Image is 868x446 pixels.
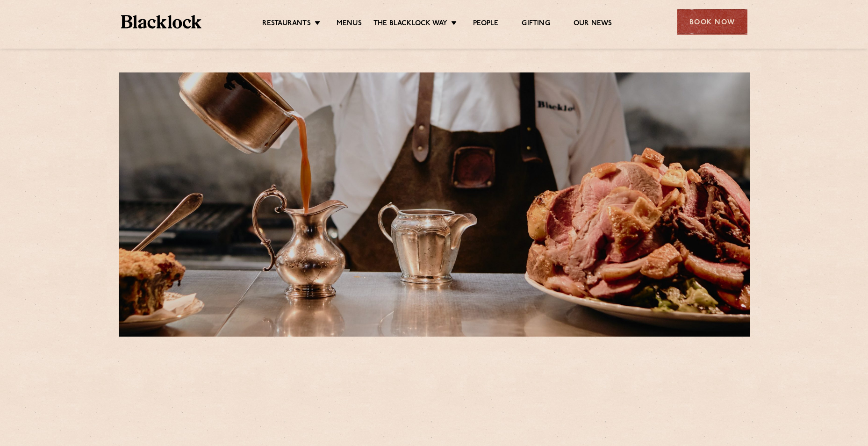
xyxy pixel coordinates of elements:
[121,15,202,29] img: BL_Textured_Logo-footer-cropped.svg
[337,19,362,29] a: Menus
[262,19,311,29] a: Restaurants
[522,19,550,29] a: Gifting
[677,9,747,35] div: Book Now
[574,19,612,29] a: Our News
[473,19,498,29] a: People
[373,19,447,29] a: The Blacklock Way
